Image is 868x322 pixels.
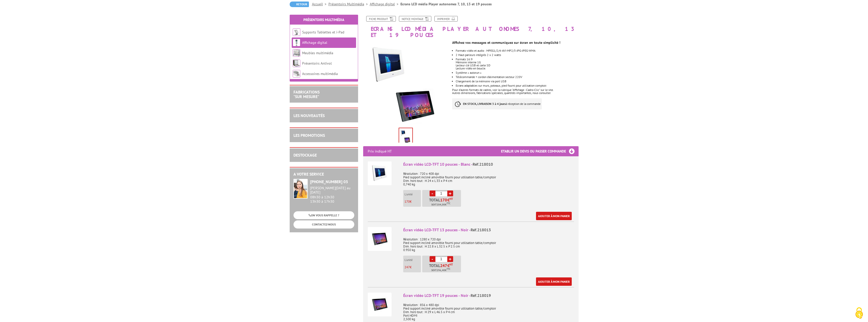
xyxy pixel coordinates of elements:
div: [PERSON_NAME][DATE] au [DATE] [310,186,354,195]
a: Affichage digital [302,40,327,45]
a: - [430,191,435,196]
img: Cookies (fenêtre modale) [853,307,865,319]
img: Meubles multimédia [293,49,300,57]
img: Écran vidéo LCD-TFT 13 pouces - Noir [368,227,392,251]
strong: EN STOCK, LIVRAISON 3 à 4 jours [463,102,506,106]
p: Télécommande + cordon d’alimentation secteur 220V [456,75,578,79]
img: Supports Tablettes et i-Pad [293,28,300,36]
a: + [447,256,453,262]
p: L'unité [404,193,421,196]
img: Affichage digital [293,39,300,46]
span: Réf.218010 [473,162,493,167]
p: Résolution : 856 x 480 dpi Pied support incliné amovible fourni pour utilisation table/comptoir D... [403,300,574,321]
a: Présentoirs Antivol [302,61,332,66]
li: Formats vidéo et audio : MPEG1/2/4-AVI-MP2/3-JPG-JPEG-WMA [456,49,578,52]
a: Retour [290,2,309,7]
span: 296,40 [437,268,445,272]
p: Total [423,263,461,272]
a: FABRICATIONS"Sur Mesure" [293,89,320,99]
p: Chargement de la mémoire via port USB [456,80,578,83]
img: affichage_digital_218007.jpg [363,41,449,126]
p: Prix indiqué HT [368,146,392,156]
button: Cookies (fenêtre modale) [850,305,868,322]
img: widget-service.jpg [293,179,308,199]
span: 170 [404,199,410,204]
sup: TTC [447,202,450,205]
p: Lecture vidéo en boucle. [456,67,578,70]
span: Soit € [431,203,450,207]
img: Accessoires multimédia [293,70,300,78]
p: € [404,200,421,203]
a: Meubles multimédia [302,51,333,55]
strong: [PHONE_NUMBER] 03 [310,179,348,184]
img: Écran vidéo LCD-TFT 19 pouces - Noir [368,293,392,316]
a: Présentoirs Multimédia [328,2,370,6]
div: Écran vidéo LCD-TFT 13 pouces - Noir - [403,227,574,233]
a: Imprimer [434,16,458,22]
a: - [430,256,435,262]
h2: A votre service [293,172,354,177]
p: Ecrans adaptables sur murs, poteaux, pied fourni pour utilisation comptoir. [456,84,578,87]
p: Autres dimensions, fabrications spéciales, quantités importantes, nous consulter. [452,91,578,94]
span: € [447,198,450,202]
div: 08h30 à 12h30 13h30 à 17h30 [310,186,354,203]
li: Système « autorun » [456,71,578,74]
a: + [447,191,453,196]
div: Écran vidéo LCD-TFT 19 pouces - Noir - [403,293,574,298]
p: Résolution : 720 x 408 dpi Pied support incliné amovible fourni pour utilisation table/comptoir D... [403,168,574,186]
span: € [447,263,450,268]
p: à réception de la commande [452,98,542,109]
a: Supports Tablettes et i-Pad [302,30,344,34]
a: CONTACTEZ-NOUS [293,220,354,228]
h1: Ecrans LCD média Player autonomes 7, 10, 13 et 19 pouces [359,16,582,38]
span: Soit € [431,268,450,272]
sup: HT [450,197,453,201]
a: DESTOCKAGE [293,153,317,158]
div: 2 Haut-parleurs intégrés 2 x 2 watts [456,53,578,56]
p: L'unité [404,258,421,262]
span: 247 [440,263,447,268]
sup: TTC [447,268,450,270]
a: LES NOUVEAUTÉS [293,113,325,118]
span: 247 [404,265,410,269]
div: Écran vidéo LCD-TFT 10 pouces - Blanc - [403,161,574,167]
sup: HT [450,263,453,266]
img: affichage_digital_218007.jpg [399,128,412,144]
a: Notice Montage [399,16,431,22]
a: ON VOUS RAPPELLE ? [293,211,354,219]
span: 170 [440,198,447,202]
img: Écran vidéo LCD-TFT 10 pouces - Blanc [368,161,392,185]
p: Formats 16:9 [456,58,578,61]
a: Accessoires multimédia [302,71,338,76]
span: 204,00 [437,203,445,207]
img: Présentoirs Antivol [293,60,300,67]
a: Fiche produit [366,16,396,22]
span: Réf.218013 [471,227,491,232]
a: LES PROMOTIONS [293,133,325,138]
a: Accueil [312,2,328,6]
p: € [404,266,421,269]
div: Affichez vos messages et communiquez sur écran en toute simplicité ! [452,41,578,44]
p: Mémoire interne 1G [456,61,578,64]
span: Réf.218019 [471,293,491,298]
a: Affichage digital [370,2,400,6]
h3: Etablir un devis ou passer commande [501,146,579,156]
p: Lecteur clé USB et carte SD [456,64,578,67]
p: Résolution : 1280 x 720 dpi Pied support incliné amovible fourni pour utilisation table/comptoir ... [403,234,574,252]
p: Pour d'autres formats de cadres, voir la rubrique "Affichage - Cadro-Clic" sur le site. [452,88,578,91]
a: Présentoirs Multimédia [303,17,344,22]
li: Ecrans LCD média Player autonomes 7, 10, 13 et 19 pouces [400,2,492,7]
a: Ajouter à mon panier [536,212,572,220]
p: Total [423,198,461,207]
a: Ajouter à mon panier [536,277,572,286]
